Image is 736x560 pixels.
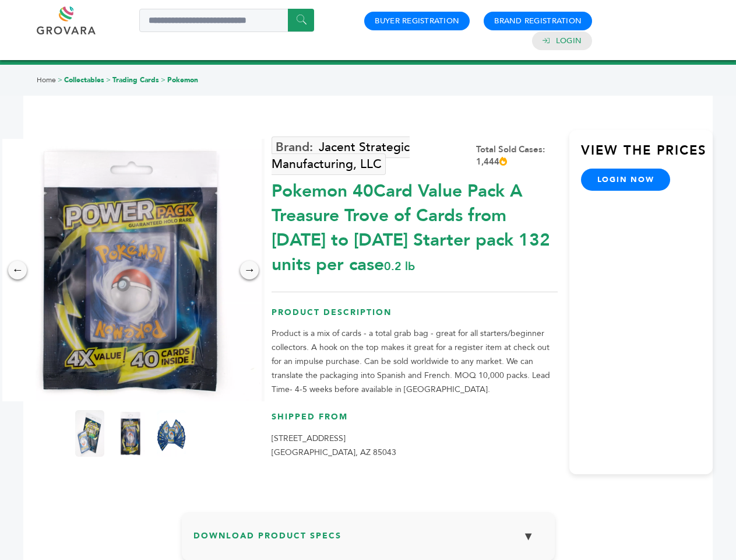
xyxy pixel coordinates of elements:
p: [STREET_ADDRESS] [GEOGRAPHIC_DATA], AZ 85043 [272,432,558,460]
h3: Shipped From [272,411,558,432]
h3: View the Prices [581,142,713,169]
a: Home [37,75,56,85]
span: 0.2 lb [384,258,415,274]
a: Buyer Registration [375,16,459,26]
a: Brand Registration [494,16,582,26]
h3: Product Description [272,307,558,327]
span: > [161,75,165,85]
div: → [240,261,259,279]
a: Trading Cards [112,75,159,85]
div: Pokemon 40Card Value Pack A Treasure Trove of Cards from [DATE] to [DATE] Starter pack 132 units ... [272,173,558,277]
button: ▼ [514,524,543,549]
img: Pokemon 40-Card Value Pack – A Treasure Trove of Cards from 1996 to 2024 - Starter pack! 132 unit... [75,410,104,457]
span: > [58,75,62,85]
input: Search a product or brand... [139,9,314,32]
a: Login [556,36,582,46]
div: ← [8,261,27,279]
a: Pokemon [167,75,198,85]
a: login now [581,169,671,191]
a: Jacent Strategic Manufacturing, LLC [272,136,410,175]
p: Product is a mix of cards - a total grab bag - great for all starters/beginner collectors. A hook... [272,327,558,397]
span: > [106,75,111,85]
h3: Download Product Specs [193,524,543,558]
img: Pokemon 40-Card Value Pack – A Treasure Trove of Cards from 1996 to 2024 - Starter pack! 132 unit... [157,410,186,457]
a: Collectables [64,75,104,85]
div: Total Sold Cases: 1,444 [476,143,558,168]
img: Pokemon 40-Card Value Pack – A Treasure Trove of Cards from 1996 to 2024 - Starter pack! 132 unit... [116,410,145,457]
